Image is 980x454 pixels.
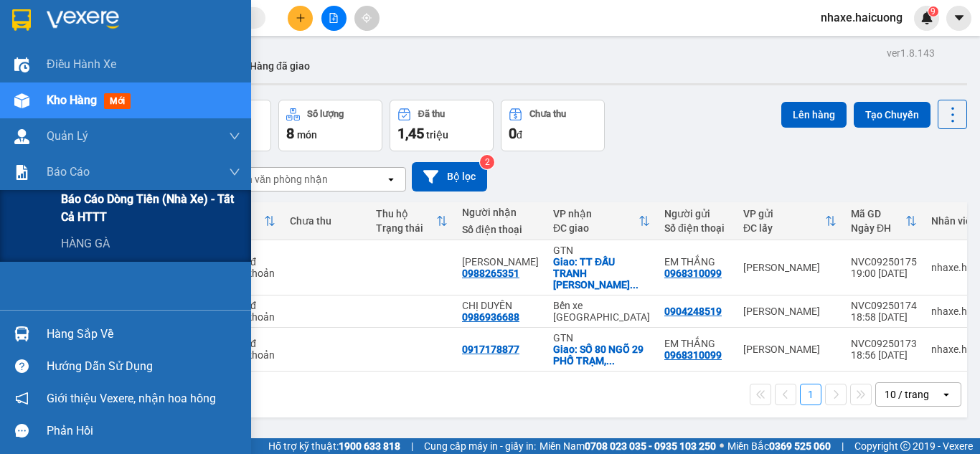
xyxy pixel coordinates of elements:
div: Phản hồi [47,420,240,442]
span: Báo cáo dòng tiền (nhà xe) - tất cả HTTT [61,190,240,226]
img: warehouse-icon [14,129,29,144]
div: VP gửi [743,208,825,219]
button: Chưa thu0đ [501,100,605,151]
span: file-add [329,13,339,23]
span: ... [606,355,615,366]
span: question-circle [15,359,29,373]
span: ⚪️ [720,443,724,449]
span: triệu [426,129,448,141]
div: Giao: TT ĐẤU TRANH SINH HỌC, PHỐ VIÊN, ĐÔNG NGẠC [553,256,650,290]
button: Số lượng8món [278,100,382,151]
span: notification [15,392,29,405]
div: Hàng sắp về [47,323,240,345]
div: 10 / trang [885,387,929,402]
div: 18:58 [DATE] [851,311,917,323]
div: Hướng dẫn sử dụng [47,356,240,377]
div: ĐC giao [553,222,639,234]
div: 0968310099 [664,349,722,361]
div: VP nhận [553,208,639,219]
img: warehouse-icon [14,57,29,72]
div: EM THẮNG [664,338,729,349]
div: GTN [553,332,650,344]
button: file-add [321,6,347,31]
div: GTN [553,245,650,256]
div: CHỊ QUỲNH [462,256,539,268]
strong: 0708 023 035 - 0935 103 250 [585,440,716,452]
span: 1,45 [397,125,424,142]
button: plus [288,6,313,31]
th: Toggle SortBy [844,202,924,240]
span: món [297,129,317,141]
span: Cung cấp máy in - giấy in: [424,438,536,454]
div: Người gửi [664,208,729,219]
span: 9 [930,6,936,16]
span: plus [296,13,306,23]
span: Hỗ trợ kỹ thuật: [268,438,400,454]
span: 0 [509,125,517,142]
img: warehouse-icon [14,93,29,108]
div: Người nhận [462,207,539,218]
span: Báo cáo [47,163,90,181]
span: | [411,438,413,454]
button: Hàng đã giao [238,49,321,83]
span: | [842,438,844,454]
sup: 9 [928,6,938,16]
div: Số điện thoại [462,224,539,235]
span: Miền Bắc [727,438,831,454]
div: 19:00 [DATE] [851,268,917,279]
svg: open [941,389,952,400]
div: 18:56 [DATE] [851,349,917,361]
div: CHỊ DUYÊN [462,300,539,311]
div: Số điện thoại [664,222,729,234]
span: mới [104,93,131,109]
span: Miền Nam [540,438,716,454]
div: NVC09250173 [851,338,917,349]
div: 0968310099 [664,268,722,279]
img: solution-icon [14,165,29,180]
div: Trạng thái [376,222,436,234]
button: Đã thu1,45 triệu [390,100,494,151]
span: caret-down [953,11,966,24]
span: Điều hành xe [47,55,116,73]
span: aim [362,13,372,23]
button: aim [354,6,380,31]
div: NVC09250174 [851,300,917,311]
button: Tạo Chuyến [854,102,930,128]
span: ... [630,279,639,290]
div: [PERSON_NAME] [743,344,837,355]
span: 8 [286,125,294,142]
div: Bến xe [GEOGRAPHIC_DATA] [553,300,650,323]
div: Đã thu [418,109,445,119]
div: 0988265351 [462,268,519,279]
img: icon-new-feature [920,11,933,24]
button: Bộ lọc [412,162,487,191]
div: 0917178877 [462,344,519,355]
span: Kho hàng [47,93,97,107]
div: Chưa thu [529,109,566,119]
th: Toggle SortBy [546,202,657,240]
div: ver 1.8.143 [887,45,935,61]
span: HÀNG GÀ [61,235,110,252]
div: ĐC lấy [743,222,825,234]
div: [PERSON_NAME] [743,262,837,273]
span: Giới thiệu Vexere, nhận hoa hồng [47,389,216,407]
div: Số lượng [307,109,344,119]
th: Toggle SortBy [369,202,455,240]
div: NVC09250175 [851,256,917,268]
strong: 0369 525 060 [769,440,831,452]
span: down [229,166,240,178]
button: Lên hàng [781,102,847,128]
span: nhaxe.haicuong [809,9,914,27]
div: [PERSON_NAME] [743,306,837,317]
img: warehouse-icon [14,326,29,341]
strong: 1900 633 818 [339,440,400,452]
div: EM THẮNG [664,256,729,268]
th: Toggle SortBy [736,202,844,240]
span: down [229,131,240,142]
div: Thu hộ [376,208,436,219]
button: 1 [800,384,821,405]
div: Chưa thu [290,215,362,227]
button: caret-down [946,6,971,31]
div: 0904248519 [664,306,722,317]
div: Chọn văn phòng nhận [229,172,328,186]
